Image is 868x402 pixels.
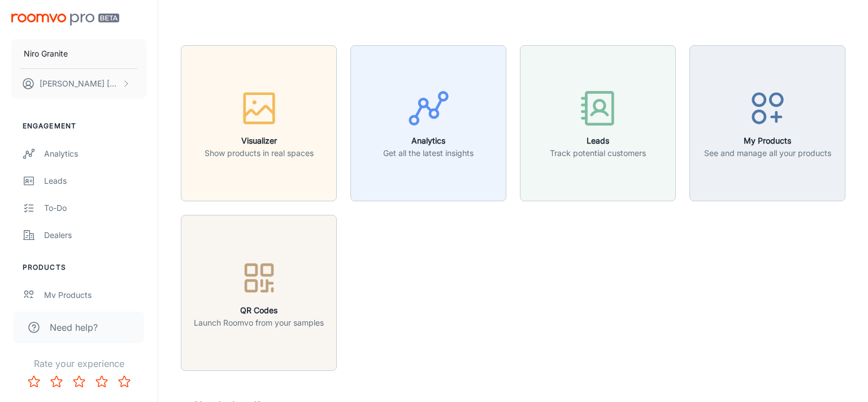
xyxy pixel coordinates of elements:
h6: Visualizer [205,135,314,147]
span: Need help? [50,321,98,334]
div: Dealers [44,229,146,241]
div: Analytics [44,148,146,160]
div: To-do [44,202,146,214]
a: LeadsTrack potential customers [520,116,676,128]
p: Get all the latest insights [383,147,474,159]
p: [PERSON_NAME] [PERSON_NAME] [40,77,119,90]
a: My ProductsSee and manage all your products [689,116,845,128]
button: Rate 3 star [68,370,90,393]
h6: Analytics [383,135,474,147]
button: Rate 2 star [45,370,68,393]
button: VisualizerShow products in real spaces [181,45,337,201]
button: Rate 4 star [90,370,113,393]
a: AnalyticsGet all the latest insights [350,116,506,128]
img: Roomvo PRO Beta [11,14,119,25]
p: Track potential customers [550,147,646,159]
button: AnalyticsGet all the latest insights [350,45,506,201]
button: LeadsTrack potential customers [520,45,676,201]
button: Niro Granite [11,39,146,68]
h6: QR Codes [194,304,324,317]
button: QR CodesLaunch Roomvo from your samples [181,215,337,371]
h6: Leads [550,135,646,147]
a: QR CodesLaunch Roomvo from your samples [181,286,337,297]
div: Leads [44,175,146,187]
p: See and manage all your products [704,147,831,159]
button: Rate 1 star [23,370,45,393]
button: My ProductsSee and manage all your products [689,45,845,201]
p: Show products in real spaces [205,147,314,159]
button: Rate 5 star [113,370,136,393]
p: Niro Granite [24,47,68,60]
div: My Products [44,289,146,301]
h6: My Products [704,135,831,147]
p: Launch Roomvo from your samples [194,317,324,329]
button: [PERSON_NAME] [PERSON_NAME] [11,69,146,98]
p: Rate your experience [9,357,149,370]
